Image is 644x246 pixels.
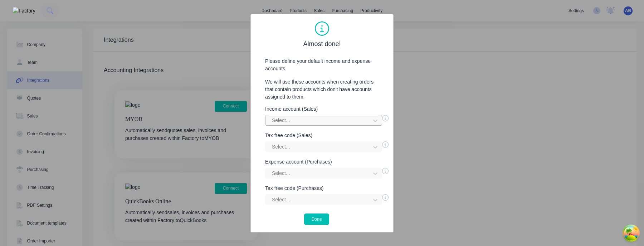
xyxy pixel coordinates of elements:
img: Factory [13,7,35,15]
span: Almost done! [303,39,341,49]
button: Done [304,214,330,225]
p: Please define your default income and expense accounts. [258,57,386,72]
p: We will use these accounts when creating orders that contain products which don't have accounts a... [258,78,386,101]
div: Expense account (Purchases) [265,159,389,164]
div: Tax free code (Purchases) [265,186,389,191]
div: Income account (Sales) [265,106,389,111]
div: Tax free code (Sales) [265,133,389,138]
button: Open Tanstack query devtools [624,226,638,240]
